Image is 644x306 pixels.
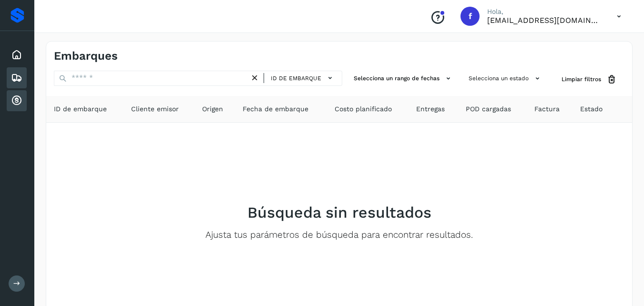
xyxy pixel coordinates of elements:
button: Selecciona un rango de fechas [350,71,457,86]
span: Estado [580,104,603,114]
button: ID de embarque [268,71,338,85]
button: Selecciona un estado [465,71,546,86]
span: Entregas [416,104,445,114]
p: Ajusta tus parámetros de búsqueda para encontrar resultados. [205,230,473,241]
h4: Embarques [54,49,118,63]
p: Hola, [487,8,602,16]
span: POD cargadas [466,104,511,114]
span: Limpiar filtros [562,75,601,84]
h2: Búsqueda sin resultados [247,203,431,222]
span: Cliente emisor [131,104,179,114]
span: Origen [202,104,223,114]
div: Embarques [7,67,27,88]
span: ID de embarque [54,104,107,114]
span: ID de embarque [271,74,321,83]
span: Fecha de embarque [243,104,308,114]
p: facturacion.transalmar@gmail.com [487,16,602,25]
div: Inicio [7,44,27,65]
span: Factura [534,104,560,114]
div: Cuentas por cobrar [7,90,27,111]
span: Costo planificado [335,104,392,114]
button: Limpiar filtros [554,71,624,88]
